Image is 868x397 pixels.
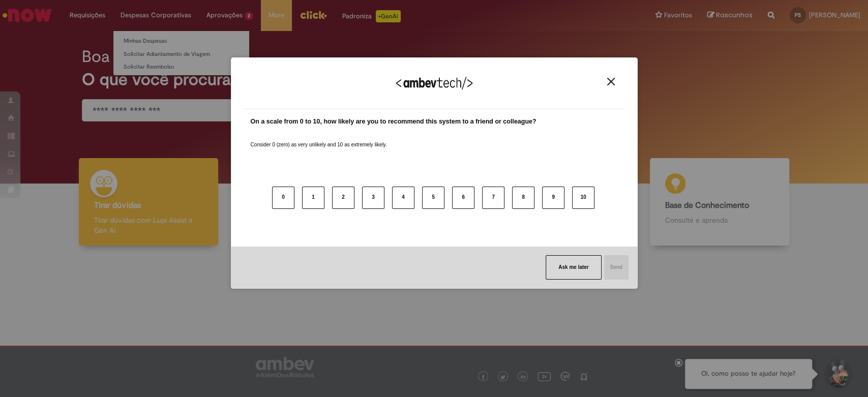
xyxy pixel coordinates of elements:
button: 4 [392,187,414,209]
button: 0 [272,187,294,209]
button: 5 [422,187,444,209]
button: 10 [572,187,594,209]
label: Consider 0 (zero) as very unlikely and 10 as extremely likely. [251,129,387,148]
button: 8 [512,187,534,209]
img: Close [607,78,615,85]
button: 6 [452,187,474,209]
button: 1 [302,187,324,209]
button: 7 [482,187,504,209]
button: Ask me later [546,255,601,280]
img: Logo Ambevtech [396,77,472,89]
button: 3 [362,187,384,209]
button: Close [604,77,618,86]
button: 9 [542,187,564,209]
label: On a scale from 0 to 10, how likely are you to recommend this system to a friend or colleague? [251,117,536,127]
button: 2 [332,187,354,209]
